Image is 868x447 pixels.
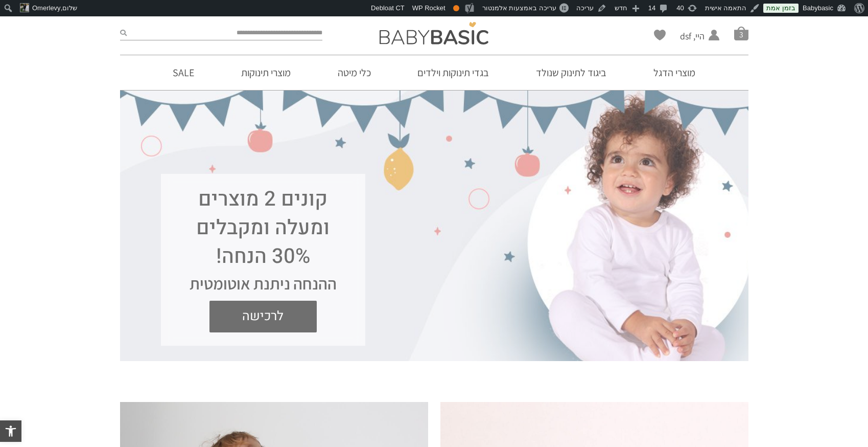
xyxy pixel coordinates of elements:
img: Baby Basic בגדי תינוקות וילדים אונליין [380,22,488,44]
span: Omerlevy [32,4,61,12]
span: עריכה באמצעות אלמנטור [482,4,556,12]
a: סל קניות3 [734,26,748,40]
h1: קונים 2 מוצרים ומעלה ומקבלים 30% הנחה! [181,185,345,271]
a: כלי מיטה [322,55,386,90]
div: ההנחה ניתנת אוטומטית [181,271,345,296]
span: סל קניות [734,26,748,40]
a: ביגוד לתינוק שנולד [521,55,622,90]
a: מוצרי הדגל [638,55,711,90]
a: לרכישה [209,301,317,332]
span: Wishlist [654,30,666,44]
span: החשבון שלי [680,42,705,55]
a: SALE [157,55,209,90]
a: מוצרי תינוקות [226,55,306,90]
span: לרכישה [217,301,309,332]
a: בזמן אמת [763,4,799,13]
div: תקין [453,5,459,11]
a: בגדי תינוקות וילדים [402,55,504,90]
a: Wishlist [654,30,666,40]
